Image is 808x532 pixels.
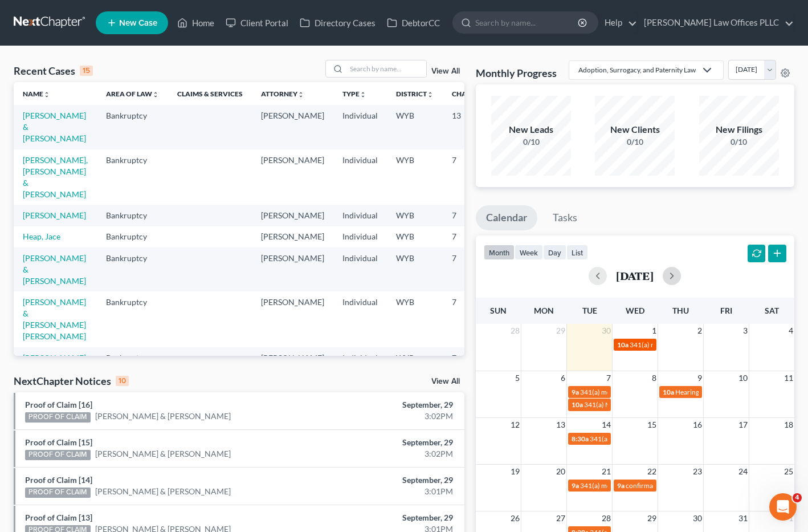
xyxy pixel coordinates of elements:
[294,13,381,33] a: Directory Cases
[787,324,794,338] span: 4
[106,90,159,98] a: Area of Lawunfold_more
[387,247,443,291] td: WYB
[692,465,703,478] span: 23
[252,205,333,226] td: [PERSON_NAME]
[476,66,557,80] h3: Monthly Progress
[737,418,749,432] span: 17
[387,205,443,226] td: WYB
[572,400,583,409] span: 10a
[252,149,333,205] td: [PERSON_NAME]
[555,324,566,338] span: 29
[360,91,366,98] i: unfold_more
[431,377,460,385] a: View All
[252,105,333,149] td: [PERSON_NAME]
[333,205,387,226] td: Individual
[616,270,654,282] h2: [DATE]
[23,253,86,286] a: [PERSON_NAME] & [PERSON_NAME]
[333,247,387,291] td: Individual
[346,60,426,77] input: Search by name...
[116,376,129,386] div: 10
[491,123,571,136] div: New Leads
[443,149,500,205] td: 7
[566,245,588,260] button: list
[699,136,779,148] div: 0/10
[318,486,453,497] div: 3:01PM
[97,149,168,205] td: Bankruptcy
[427,91,434,98] i: unfold_more
[443,226,500,247] td: 7
[595,123,675,136] div: New Clients
[252,226,333,247] td: [PERSON_NAME]
[475,12,580,33] input: Search by name...
[595,136,675,148] div: 0/10
[23,232,60,241] a: Heap, Jace
[578,65,696,75] div: Adoption, Surrogacy, and Paternity Law
[490,306,507,315] span: Sun
[97,226,168,247] td: Bankruptcy
[14,374,129,388] div: NextChapter Notices
[97,347,168,368] td: Bankruptcy
[543,245,566,260] button: day
[443,347,500,368] td: 7
[601,418,612,432] span: 14
[25,412,91,423] div: PROOF OF CLAIM
[25,513,92,522] a: Proof of Claim [13]
[318,448,453,460] div: 3:02PM
[555,465,566,478] span: 20
[572,388,579,396] span: 9a
[318,512,453,523] div: September, 29
[25,475,92,485] a: Proof of Claim [14]
[318,474,453,486] div: September, 29
[152,91,159,98] i: unfold_more
[692,418,703,432] span: 16
[617,340,629,349] span: 10a
[23,111,86,143] a: [PERSON_NAME] & [PERSON_NAME]
[220,13,294,33] a: Client Portal
[793,493,802,502] span: 4
[737,511,749,525] span: 31
[783,371,794,385] span: 11
[387,347,443,368] td: WYB
[651,324,658,338] span: 1
[572,481,579,490] span: 9a
[509,465,521,478] span: 19
[97,247,168,291] td: Bankruptcy
[509,511,521,525] span: 26
[23,90,50,98] a: Nameunfold_more
[509,418,521,432] span: 12
[252,347,333,368] td: [PERSON_NAME]
[443,247,500,291] td: 7
[443,205,500,226] td: 7
[672,306,689,315] span: Thu
[342,90,366,98] a: Typeunfold_more
[387,226,443,247] td: WYB
[318,399,453,411] div: September, 29
[252,291,333,347] td: [PERSON_NAME]
[626,306,644,315] span: Wed
[261,90,304,98] a: Attorneyunfold_more
[651,371,658,385] span: 8
[23,155,88,199] a: [PERSON_NAME], [PERSON_NAME] & [PERSON_NAME]
[172,13,220,33] a: Home
[590,434,760,443] span: 341(a) meeting for [PERSON_NAME] & [PERSON_NAME]
[769,493,797,521] iframe: Intercom live chat
[601,324,612,338] span: 30
[783,465,794,478] span: 25
[692,511,703,525] span: 30
[542,205,587,230] a: Tasks
[514,371,521,385] span: 5
[333,347,387,368] td: Individual
[97,291,168,347] td: Bankruptcy
[387,105,443,149] td: WYB
[601,511,612,525] span: 28
[387,291,443,347] td: WYB
[646,465,658,478] span: 22
[333,149,387,205] td: Individual
[97,105,168,149] td: Bankruptcy
[476,205,537,230] a: Calendar
[381,13,446,33] a: DebtorCC
[23,210,86,220] a: [PERSON_NAME]
[699,123,779,136] div: New Filings
[484,245,515,260] button: month
[25,488,91,498] div: PROOF OF CLAIM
